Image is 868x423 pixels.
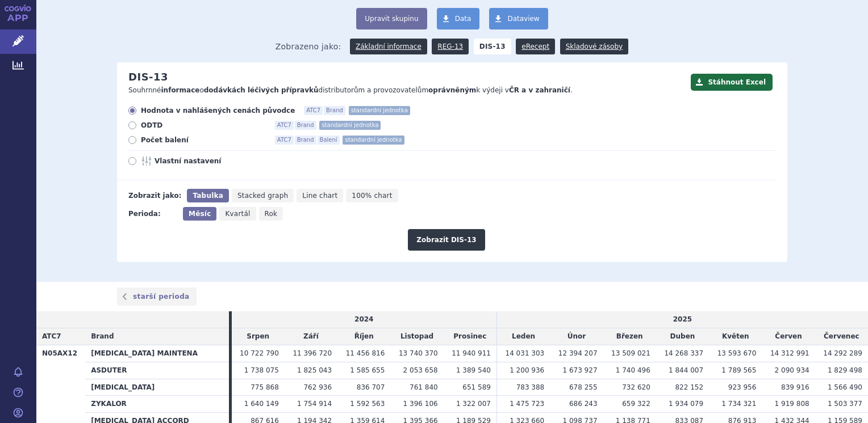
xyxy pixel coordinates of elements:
[709,328,762,345] td: Květen
[319,121,381,130] span: standardní jednotka
[240,349,279,357] span: 10 722 790
[85,345,228,362] th: [MEDICAL_DATA] MAINTENA
[42,332,61,340] span: ATC7
[232,328,285,345] td: Srpen
[275,136,294,145] span: ATC7
[318,136,340,145] span: Balení
[510,400,544,408] span: 1 475 723
[356,8,427,29] button: Upravit skupinu
[350,400,385,408] span: 1 592 563
[428,86,476,94] strong: oprávněným
[204,86,319,94] strong: dodávkách léčivých přípravků
[669,366,703,374] span: 1 844 007
[506,349,545,357] span: 14 031 303
[295,136,316,145] span: Brand
[193,192,223,200] span: Tabulka
[622,400,650,408] span: 659 322
[390,328,443,345] td: Listopad
[349,106,410,115] span: standardní jednotka
[462,383,491,391] span: 651 589
[474,39,511,54] strong: DIS-13
[455,15,471,23] span: Data
[496,311,868,328] td: 2025
[823,349,862,357] span: 14 292 289
[293,349,332,357] span: 11 396 720
[128,207,177,221] div: Perioda:
[452,349,491,357] span: 11 940 911
[91,332,114,340] span: Brand
[437,8,480,29] a: Data
[403,366,438,374] span: 2 053 658
[304,106,323,115] span: ATC7
[558,349,598,357] span: 12 394 207
[128,189,181,202] div: Zobrazit jako:
[155,156,279,166] span: Vlastní nastavení
[507,15,539,23] span: Dataview
[275,121,294,130] span: ATC7
[456,366,491,374] span: 1 389 540
[251,383,279,391] span: 775 868
[128,71,168,83] h2: DIS-13
[562,366,597,374] span: 1 673 927
[324,106,345,115] span: Brand
[721,366,756,374] span: 1 789 565
[721,400,756,408] span: 1 734 321
[85,396,228,413] th: ZYKALOR
[128,86,685,95] p: Souhrnné o distributorům a provozovatelům k výdeji v .
[603,328,656,345] td: Březen
[828,366,862,374] span: 1 829 498
[85,379,228,396] th: [MEDICAL_DATA]
[285,328,337,345] td: Září
[408,229,485,251] button: Zobrazit DIS-13
[456,400,491,408] span: 1 322 007
[675,383,703,391] span: 822 152
[189,210,211,218] span: Měsíc
[276,39,341,54] span: Zobrazeno jako:
[303,383,332,391] span: 762 936
[622,383,650,391] span: 732 620
[343,136,404,145] span: standardní jednotka
[432,39,469,54] a: REG-13
[357,383,385,391] span: 836 707
[444,328,497,345] td: Prosinec
[781,383,809,391] span: 839 916
[516,383,545,391] span: 783 388
[161,86,200,94] strong: informace
[669,400,703,408] span: 1 934 079
[337,328,390,345] td: Říjen
[232,311,497,328] td: 2024
[302,192,337,200] span: Line chart
[569,400,598,408] span: 686 243
[489,8,548,29] a: Dataview
[265,210,278,218] span: Rok
[569,383,598,391] span: 678 255
[770,349,809,357] span: 14 312 991
[141,106,295,115] span: Hodnota v nahlášených cenách původce
[560,39,628,54] a: Skladové zásoby
[141,121,266,130] span: ODTD
[496,328,550,345] td: Leden
[656,328,709,345] td: Duben
[828,383,862,391] span: 1 566 490
[509,86,570,94] strong: ČR a v zahraničí
[775,400,809,408] span: 1 919 808
[550,328,603,345] td: Únor
[297,366,332,374] span: 1 825 043
[350,39,427,54] a: Základní informace
[664,349,703,357] span: 14 268 337
[350,366,385,374] span: 1 585 655
[85,362,228,379] th: ASDUTER
[410,383,438,391] span: 761 840
[775,366,809,374] span: 2 090 934
[691,74,773,91] button: Stáhnout Excel
[244,366,279,374] span: 1 738 075
[815,328,868,345] td: Červenec
[346,349,385,357] span: 11 456 816
[352,192,392,200] span: 100% chart
[237,192,288,200] span: Stacked graph
[516,39,555,54] a: eRecept
[399,349,438,357] span: 13 740 370
[728,383,757,391] span: 923 956
[244,400,279,408] span: 1 640 149
[616,366,650,374] span: 1 740 496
